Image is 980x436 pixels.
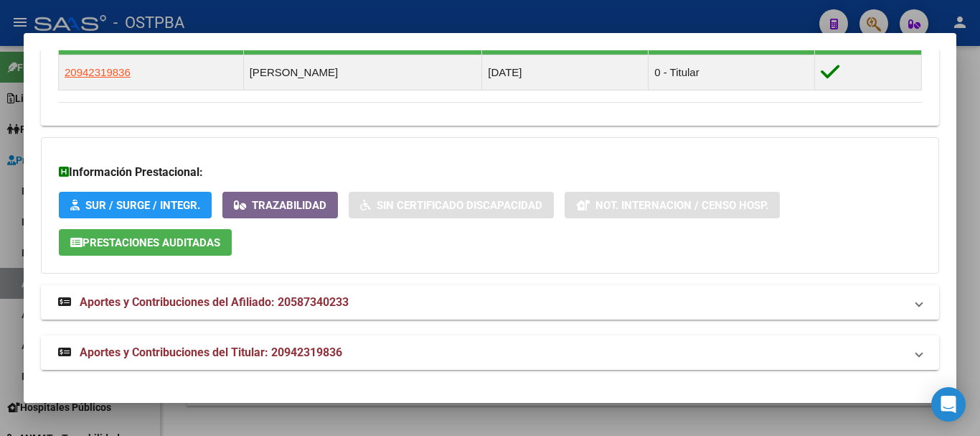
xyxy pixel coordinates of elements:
span: Sin Certificado Discapacidad [377,199,542,212]
button: Sin Certificado Discapacidad [349,192,554,218]
button: Trazabilidad [222,192,338,218]
span: Trazabilidad [252,199,326,212]
mat-expansion-panel-header: Aportes y Contribuciones del Titular: 20942319836 [41,335,939,370]
span: Aportes y Contribuciones del Titular: 20942319836 [80,345,342,359]
div: Open Intercom Messenger [931,387,966,422]
button: Prestaciones Auditadas [59,229,232,256]
button: SUR / SURGE / INTEGR. [59,192,212,218]
span: Aportes y Contribuciones del Afiliado: 20587340233 [80,295,349,309]
h3: Información Prestacional: [59,164,921,181]
td: [PERSON_NAME] [243,55,482,90]
span: Not. Internacion / Censo Hosp. [595,199,768,212]
mat-expansion-panel-header: Aportes y Contribuciones del Afiliado: 20587340233 [41,285,939,320]
span: Prestaciones Auditadas [83,236,220,249]
span: 20942319836 [65,66,131,78]
span: SUR / SURGE / INTEGR. [85,199,200,212]
button: Not. Internacion / Censo Hosp. [565,192,780,218]
td: [DATE] [482,55,649,90]
td: 0 - Titular [649,55,815,90]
